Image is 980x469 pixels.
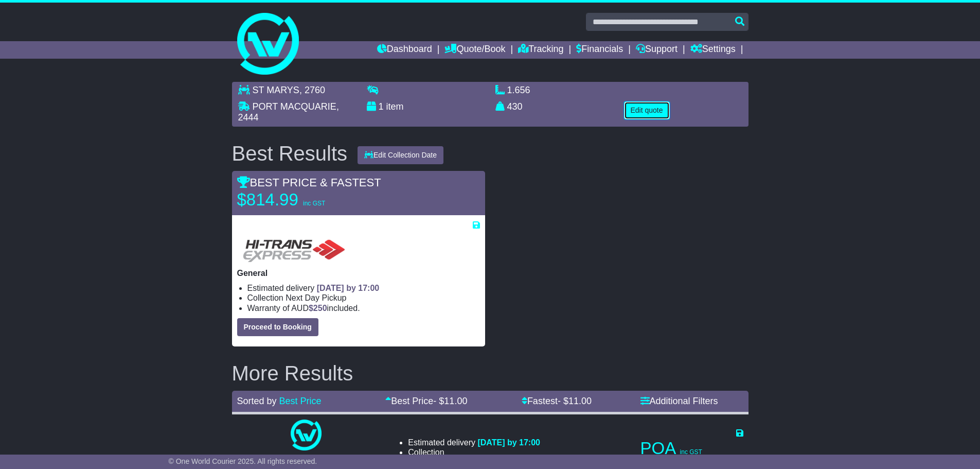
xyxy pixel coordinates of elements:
a: Best Price- $11.00 [385,396,467,406]
p: $814.99 [237,189,366,210]
span: $ [309,304,327,312]
a: Financials [576,41,623,59]
li: Collection [408,447,540,457]
a: Best Price [279,396,322,406]
span: 250 [313,304,327,312]
a: Dashboard [377,41,432,59]
span: 11.00 [568,396,592,406]
a: Tracking [518,41,563,59]
p: General [237,268,480,278]
li: Estimated delivery [408,438,540,447]
span: , 2760 [299,85,325,95]
span: inc GST [303,200,325,207]
img: One World Courier: Same Day Nationwide(quotes take 0.5-1 hour) [291,420,322,450]
span: 1.656 [507,85,530,95]
span: 11.00 [444,396,467,406]
li: Collection [247,293,480,303]
a: Additional Filters [640,396,718,406]
button: Edit quote [624,101,670,119]
li: Estimated delivery [247,283,480,293]
span: [DATE] by 17:00 [317,284,380,292]
span: © One World Courier 2025. All rights reserved. [169,457,317,465]
a: Fastest- $11.00 [522,396,592,406]
span: ST MARYS [253,85,299,95]
span: , 2444 [238,101,339,123]
span: 1 [379,101,384,112]
span: inc GST [680,448,702,456]
span: Sorted by [237,396,277,406]
span: Next Day Pickup [286,293,346,302]
span: 430 [507,101,523,112]
span: - $ [433,396,467,406]
span: [DATE] by 17:00 [477,438,540,447]
p: POA [640,438,743,459]
div: Best Results [227,142,353,165]
span: PORT MACQUARIE [253,101,336,112]
li: Warranty of AUD included. [247,303,480,313]
a: Quote/Book [444,41,505,59]
span: BEST PRICE & FASTEST [237,176,381,189]
button: Proceed to Booking [237,318,318,336]
img: HiTrans (Machship): General [237,230,349,263]
h2: More Results [232,362,749,385]
a: Settings [690,41,736,59]
span: - $ [558,396,592,406]
a: Support [636,41,678,59]
span: item [386,101,404,112]
button: Edit Collection Date [358,146,443,164]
